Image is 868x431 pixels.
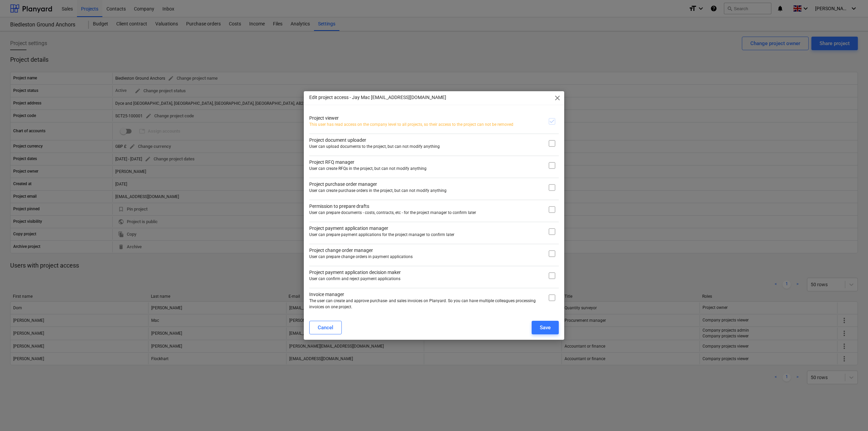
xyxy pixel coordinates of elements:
[309,247,542,254] p: Project change order manager
[309,321,342,334] button: Cancel
[309,115,542,122] p: Project viewer
[309,122,542,128] p: This user has read access on the company level to all projects, so their access to the project ca...
[318,323,333,332] div: Cancel
[309,276,542,282] p: User can confirm and reject payment applications
[309,232,542,238] p: User can prepare payment applications for the project manager to confirm later
[532,321,559,334] button: Save
[309,291,542,298] p: Invoice manager
[309,203,542,210] p: Permission to prepare drafts
[540,323,551,332] div: Save
[309,159,542,166] p: Project RFQ manager
[309,94,446,101] p: Edit project access - Jay Mac [EMAIL_ADDRESS][DOMAIN_NAME]
[553,94,561,102] span: close
[309,137,542,144] p: Project document uploader
[309,210,542,216] p: User can prepare documents - costs, contracts, etc - for the project manager to confirm later
[834,398,868,431] iframe: Chat Widget
[309,269,542,276] p: Project payment application decision maker
[309,181,542,188] p: Project purchase order manager
[309,225,542,232] p: Project payment application manager
[309,166,542,172] p: User can create RFQs in the project, but can not modify anything
[309,254,542,260] p: User can prepare change orders in payment applications
[309,188,542,194] p: User can create purchase orders in the project, but can not modify anything
[309,144,542,150] p: User can upload documents to the project, but can not modify anything
[309,298,542,310] p: The user can create and approve purchase- and sales invoices on Planyard. So you can have multipl...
